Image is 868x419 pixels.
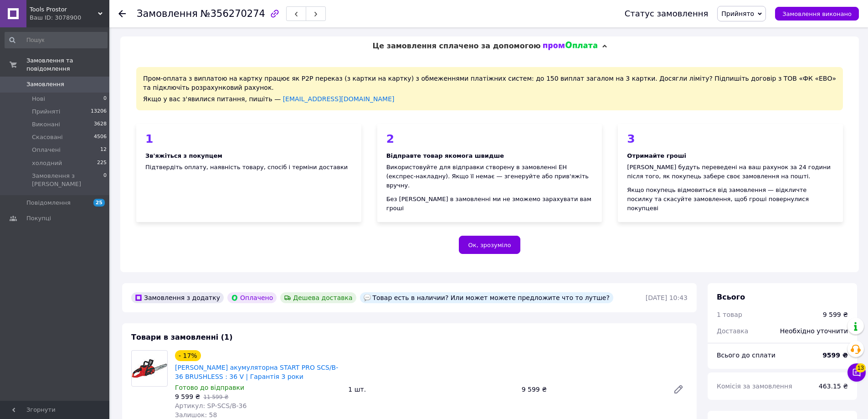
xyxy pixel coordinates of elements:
[103,172,107,188] span: 0
[26,199,71,207] span: Повідомлення
[32,133,63,141] span: Скасовані
[97,159,107,167] span: 225
[32,108,60,116] span: Прийняті
[103,95,107,103] span: 0
[26,214,51,222] span: Покупці
[30,5,98,14] span: Tools Prostor
[200,8,265,19] span: №356270274
[280,292,356,303] div: Дешева доставка
[32,120,60,129] span: Виконані
[627,163,834,181] div: [PERSON_NAME] будуть переведені на ваш рахунок за 24 години після того, як покупець забере своє з...
[364,294,371,301] img: :speech_balloon:
[717,383,792,390] span: Комісія за замовлення
[717,327,748,335] span: Доставка
[360,292,613,303] div: Товар есть в наличии? Или может можете предложите что то лутше?
[26,80,64,88] span: Замовлення
[823,310,848,319] div: 9 599 ₴
[646,294,688,301] time: [DATE] 10:43
[847,363,866,382] button: Чат з покупцем13
[459,236,521,254] button: Ок, зрозуміло
[386,152,504,159] b: Відправте товар якомога швидше
[386,133,593,145] div: 2
[627,152,686,159] b: Отримайте гроші
[175,411,217,419] span: Залишок: 58
[721,10,754,17] span: Прийнято
[717,352,776,359] span: Всього до сплати
[143,94,836,103] div: Якщо у вас з'явилися питання, пишіть —
[136,67,843,110] div: Пром-оплата з виплатою на картку працює як P2P переказ (з картки на картку) з обмеженнями платіжн...
[717,311,742,318] span: 1 товар
[145,163,352,172] div: Підтвердіть оплату, наявність товару, спосіб і терміни доставки
[91,108,107,116] span: 13206
[131,292,224,303] div: Замовлення з додатку
[145,152,222,159] b: Зв'яжіться з покупцем
[669,380,688,398] a: Редагувати
[468,242,511,248] span: Ок, зрозуміло
[94,133,107,141] span: 4506
[175,350,201,361] div: - 17%
[543,41,598,51] img: evopay logo
[372,41,540,50] span: Це замовлення сплачено за допомогою
[32,172,103,188] span: Замовлення з [PERSON_NAME]
[717,293,745,301] span: Всього
[100,146,107,154] span: 12
[283,95,395,103] a: [EMAIL_ADDRESS][DOMAIN_NAME]
[625,9,709,18] div: Статус замовлення
[32,95,45,103] span: Нові
[32,146,61,154] span: Оплачені
[132,359,167,378] img: Пила ланцюгова акумуляторна START PRO SCS/B-36 BRUSHLESS : 36 V | Гарантія 3 роки
[627,186,834,213] div: Якщо покупець відмовиться від замовлення — відкличте посилку та скасуйте замовлення, щоб гроші по...
[822,352,848,359] b: 9599 ₴
[344,383,518,396] div: 1 шт.
[227,292,277,303] div: Оплачено
[137,8,198,19] span: Замовлення
[775,7,859,21] button: Замовлення виконано
[518,383,666,396] div: 9 599 ₴
[26,57,109,73] span: Замовлення та повідомлення
[175,364,338,380] a: [PERSON_NAME] акумуляторна START PRO SCS/B-36 BRUSHLESS : 36 V | Гарантія 3 роки
[386,195,593,213] div: Без [PERSON_NAME] в замовленні ми не зможемо зарахувати вам гроші
[118,9,126,18] div: Повернутися назад
[782,10,852,17] span: Замовлення виконано
[32,159,62,167] span: холодний
[94,120,107,129] span: 3628
[145,133,352,145] div: 1
[819,383,848,390] span: 463.15 ₴
[30,14,109,22] div: Ваш ID: 3078900
[386,163,593,190] div: Використовуйте для відправки створену в замовленні ЕН (експрес-накладну). Якщо її немає — згенеру...
[175,384,244,391] span: Готово до відправки
[775,321,853,341] div: Необхідно уточнити
[627,133,834,145] div: 3
[131,333,233,341] span: Товари в замовленні (1)
[175,402,247,409] span: Артикул: SP-SCS/B-36
[175,393,200,400] span: 9 599 ₴
[856,363,866,372] span: 13
[5,32,108,48] input: Пошук
[93,199,105,207] span: 25
[203,394,228,400] span: 11 599 ₴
